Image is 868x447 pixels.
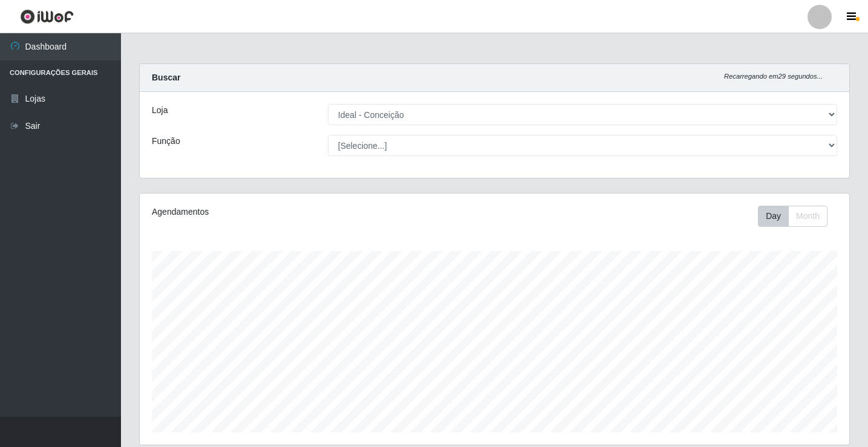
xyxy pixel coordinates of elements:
[152,206,427,218] div: Agendamentos
[758,206,789,227] button: Day
[758,206,827,227] div: First group
[724,73,823,80] i: Recarregando em 29 segundos...
[788,206,827,227] button: Month
[152,104,168,117] label: Loja
[152,135,180,148] label: Função
[20,9,74,24] img: CoreUI Logo
[152,73,180,82] strong: Buscar
[758,206,837,227] div: Toolbar with button groups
